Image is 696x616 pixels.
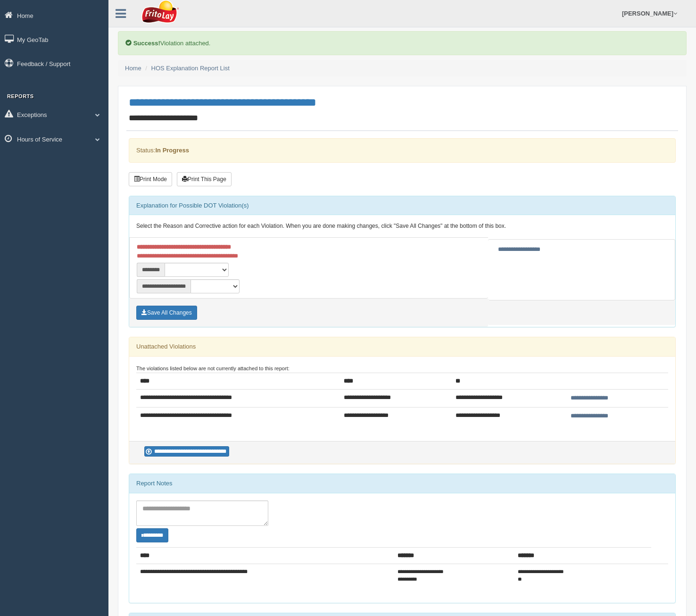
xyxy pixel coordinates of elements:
div: Select the Reason and Corrective action for each Violation. When you are done making changes, cli... [129,215,675,238]
button: Print Mode [129,172,172,186]
div: Explanation for Possible DOT Violation(s) [129,196,675,215]
div: Unattached Violations [129,337,675,356]
b: Success! [133,40,160,47]
small: The violations listed below are not currently attached to this report: [136,366,290,371]
div: Report Notes [129,474,675,493]
div: Status: [129,138,676,162]
a: HOS Explanation Report List [151,65,230,72]
button: Save [136,306,197,320]
button: Change Filter Options [136,528,168,542]
div: Violation attached. [118,31,687,55]
strong: In Progress [155,147,189,154]
button: Print This Page [177,172,232,186]
a: Home [125,65,141,72]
